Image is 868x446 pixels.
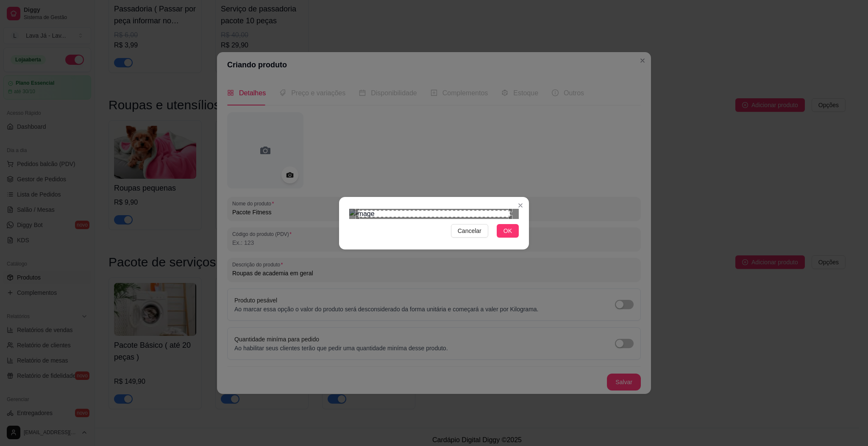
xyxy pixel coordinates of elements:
button: Cancelar [451,224,488,238]
span: Cancelar [458,226,481,235]
img: image [349,209,519,219]
button: Close [514,199,527,212]
button: OK [497,224,519,238]
span: OK [504,226,512,235]
div: Use the arrow keys to move the crop selection area [358,210,510,217]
